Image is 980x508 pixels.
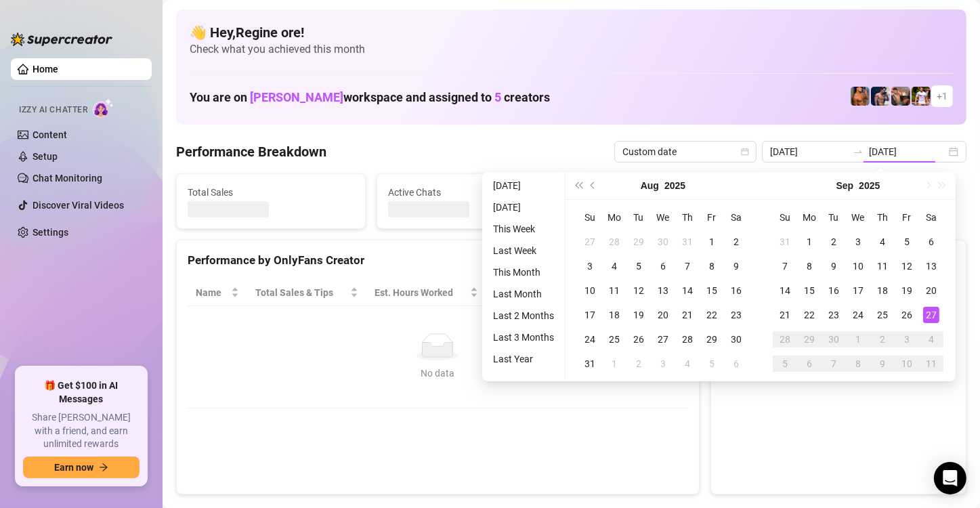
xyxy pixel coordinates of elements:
a: Setup [33,151,58,162]
span: Active Chats [388,185,555,200]
span: 5 [494,90,501,104]
th: Name [188,280,247,306]
img: JG [851,87,870,106]
div: No data [201,366,675,381]
th: Chat Conversion [576,280,687,306]
a: Home [33,64,58,75]
span: Share [PERSON_NAME] with a friend, and earn unlimited rewards [23,411,140,451]
span: Name [196,285,228,300]
span: Chat Conversion [584,285,668,300]
div: Est. Hours Worked [375,285,467,300]
span: [PERSON_NAME] [250,90,343,104]
th: Total Sales & Tips [247,280,366,306]
a: Discover Viral Videos [33,200,124,211]
span: Izzy AI Chatter [19,104,87,117]
input: End date [869,144,946,159]
a: Chat Monitoring [33,173,102,184]
h4: 👋 Hey, Regine ore ! [190,23,953,42]
img: AI Chatter [93,98,114,118]
div: Sales by OnlyFans Creator [722,251,955,270]
img: Axel [871,87,890,106]
img: Osvaldo [891,87,910,106]
button: Earn nowarrow-right [23,457,140,478]
h1: You are on workspace and assigned to creators [190,90,550,105]
a: Settings [33,227,68,238]
h4: Performance Breakdown [176,142,326,161]
span: arrow-right [99,463,108,472]
span: 🎁 Get $100 in AI Messages [23,379,140,406]
span: swap-right [853,146,864,157]
th: Sales / Hour [486,280,577,306]
span: Sales / Hour [494,285,558,300]
img: logo-BBDzfeDw.svg [11,33,112,46]
span: Messages Sent [589,185,755,200]
span: Check what you achieved this month [190,42,953,57]
img: Hector [912,87,931,106]
div: Performance by OnlyFans Creator [188,251,688,270]
input: Start date [770,144,847,159]
span: Total Sales [188,185,354,200]
span: Total Sales & Tips [255,285,347,300]
span: Custom date [622,142,748,162]
span: Earn now [54,462,93,473]
div: Open Intercom Messenger [934,462,966,494]
span: calendar [741,148,749,156]
span: to [853,146,864,157]
span: + 1 [937,89,947,104]
a: Content [33,129,67,140]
